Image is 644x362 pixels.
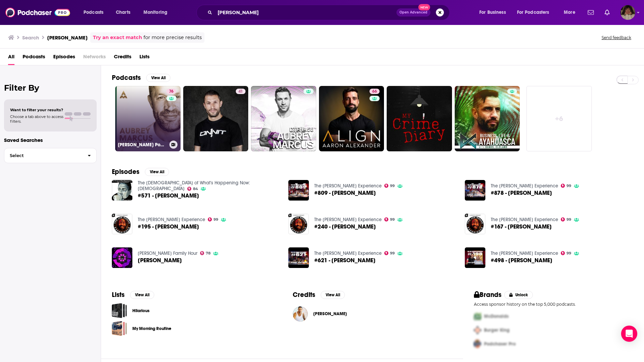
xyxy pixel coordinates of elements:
span: 99 [390,252,395,255]
span: Podchaser Pro [484,341,516,347]
span: Open Advanced [399,11,427,14]
span: Choose a tab above to access filters. [10,114,63,124]
span: 76 [169,88,173,95]
a: Try an exact match [93,34,142,41]
a: Aubrey Marcus [293,306,308,322]
a: The Joe Rogan Experience [138,217,205,222]
a: #167 - Aubrey Marcus [491,224,552,230]
button: open menu [559,7,584,18]
div: Search podcasts, credits, & more... [203,5,456,20]
img: #621 - Aubrey Marcus [288,247,309,268]
a: #809 - Aubrey Marcus [314,190,376,196]
span: New [418,4,430,10]
a: 66 [369,89,380,94]
a: 99 [384,251,395,255]
p: Access sponsor history on the top 5,000 podcasts. [474,302,633,307]
img: #571 - Aubrey Marcus [112,180,132,201]
span: #621 - [PERSON_NAME] [314,258,376,263]
a: All [8,51,14,65]
button: open menu [79,7,112,18]
a: My Morning Routine [132,325,171,332]
a: Episodes [53,51,75,65]
a: Show notifications dropdown [585,7,597,18]
span: Select [4,153,82,158]
button: Aubrey MarcusAubrey Marcus [293,303,452,325]
a: Hilarious [112,303,127,318]
a: 99 [384,184,395,188]
a: Show notifications dropdown [602,7,612,18]
a: PodcastsView All [112,73,170,82]
a: #571 - Aubrey Marcus [138,193,199,199]
a: Aubrey Marcus [313,311,347,316]
a: Hilarious [132,307,150,314]
a: Aubrey Marcus [112,247,132,268]
a: The Joe Rogan Experience [491,183,558,189]
span: 99 [567,184,571,187]
img: Podchaser - Follow, Share and Rate Podcasts [5,6,70,19]
a: 84 [187,187,198,191]
span: 41 [238,88,243,95]
a: EpisodesView All [112,168,169,176]
a: #240 - Aubrey Marcus [314,224,376,230]
a: The Joe Rogan Experience [314,183,382,189]
a: My Morning Routine [112,321,127,336]
a: 99 [561,217,572,221]
img: Second Pro Logo [471,323,484,337]
img: #878 - Aubrey Marcus [465,180,485,201]
span: Networks [83,51,106,65]
button: open menu [475,7,514,18]
button: Show profile menu [620,5,635,20]
a: 78 [200,251,211,255]
a: 76 [166,89,176,94]
span: More [564,8,575,17]
span: for more precise results [143,34,202,41]
img: User Profile [620,5,635,20]
h3: Search [22,34,39,41]
span: #498 - [PERSON_NAME] [491,258,552,263]
span: #809 - [PERSON_NAME] [314,190,376,196]
a: The Joe Rogan Experience [314,250,382,256]
span: McDonalds [484,313,509,319]
span: Charts [116,8,130,17]
h3: [PERSON_NAME] [47,34,88,41]
a: #498 - Aubrey Marcus [491,258,552,263]
img: #240 - Aubrey Marcus [288,214,309,234]
h2: Podcasts [112,73,141,82]
span: Want to filter your results? [10,108,63,112]
a: The Church of What's Happening Now: The New Testament [138,180,250,191]
a: 99 [561,251,572,255]
button: View All [130,291,154,299]
button: View All [145,168,169,176]
span: Credits [114,51,131,65]
button: open menu [513,7,559,18]
button: open menu [139,7,176,18]
span: #878 - [PERSON_NAME] [491,190,552,196]
img: #809 - Aubrey Marcus [288,180,309,201]
img: Third Pro Logo [471,337,484,351]
a: Podcasts [23,51,45,65]
span: 99 [390,184,395,187]
input: Search podcasts, credits, & more... [215,7,396,18]
a: +6 [526,86,592,151]
p: Saved Searches [4,137,97,143]
span: #571 - [PERSON_NAME] [138,193,199,199]
a: Duncan Trussell Family Hour [138,250,197,256]
span: Monitoring [143,8,167,17]
h2: Lists [112,291,125,299]
a: 41 [183,86,249,151]
h2: Credits [293,291,315,299]
div: Open Intercom Messenger [621,326,637,342]
a: CreditsView All [293,291,345,299]
span: [PERSON_NAME] [313,311,347,316]
h2: Brands [474,291,502,299]
img: #167 - Aubrey Marcus [465,214,485,234]
span: Burger King [484,327,510,333]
